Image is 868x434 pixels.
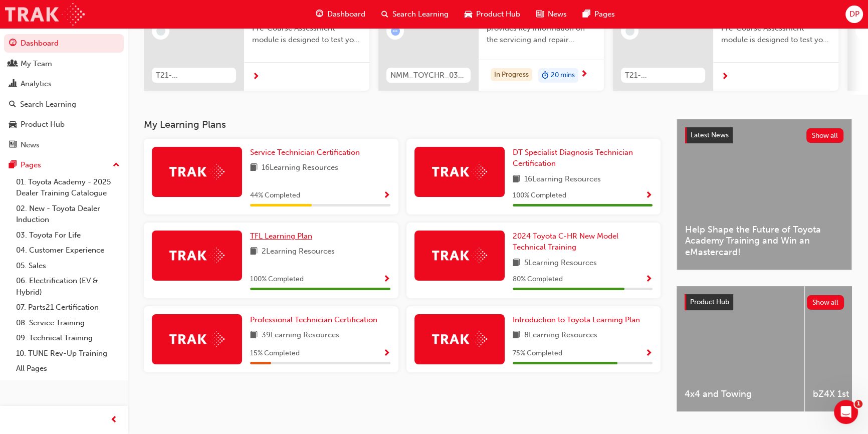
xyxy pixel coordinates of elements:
[721,12,830,46] span: The Fundamentals of Repair Pre-Course Assessment module is designed to test your learning and und...
[524,257,597,270] span: 5 Learning Resources
[4,55,124,73] a: My Team
[12,315,124,331] a: 08. Service Training
[645,347,653,360] button: Show Progress
[575,4,623,25] a: pages-iconPages
[645,191,653,200] span: Show Progress
[9,80,17,89] span: chart-icon
[12,330,124,346] a: 09. Technical Training
[854,400,862,408] span: 1
[487,12,596,46] span: This eLearning Module provides key information on the servicing and repair requirements associate...
[4,156,124,174] button: Pages
[9,60,17,69] span: people-icon
[9,39,17,48] span: guage-icon
[677,119,852,270] a: Latest NewsShow allHelp Shape the Future of Toyota Academy Training and Win an eMastercard!
[513,148,633,168] span: DT Specialist Diagnosis Technician Certification
[645,189,653,202] button: Show Progress
[5,3,85,26] img: Trak
[316,8,323,21] span: guage-icon
[250,147,364,158] a: Service Technician Certification
[391,27,400,36] span: learningRecordVerb_ATTEMPT-icon
[250,329,258,342] span: book-icon
[551,70,575,81] span: 20 mins
[12,174,124,201] a: 01. Toyota Academy - 2025 Dealer Training Catalogue
[262,162,338,174] span: 16 Learning Resources
[383,275,390,284] span: Show Progress
[250,148,360,157] span: Service Technician Certification
[721,73,729,82] span: next-icon
[432,331,487,347] img: Trak
[113,159,120,172] span: up-icon
[12,228,124,243] a: 03. Toyota For Life
[250,348,300,359] span: 15 % Completed
[583,8,590,21] span: pages-icon
[685,388,796,400] span: 4x4 and Towing
[21,58,52,70] div: My Team
[645,273,653,286] button: Show Progress
[625,70,701,81] span: T21-PTFOR_PRE_EXAM
[21,139,40,151] div: News
[383,189,390,202] button: Show Progress
[4,115,124,134] a: Product Hub
[491,68,532,82] div: In Progress
[432,248,487,263] img: Trak
[21,119,65,130] div: Product Hub
[513,231,653,253] a: 2024 Toyota C-HR New Model Technical Training
[807,295,844,310] button: Show all
[250,314,381,326] a: Professional Technician Certification
[4,75,124,93] a: Analytics
[476,9,520,20] span: Product Hub
[12,243,124,258] a: 04. Customer Experience
[383,349,390,358] span: Show Progress
[432,164,487,179] img: Trak
[250,246,258,258] span: book-icon
[20,99,76,110] div: Search Learning
[513,314,644,326] a: Introduction to Toyota Learning Plan
[250,231,316,242] a: TFL Learning Plan
[110,414,118,426] span: prev-icon
[513,232,618,252] span: 2024 Toyota C-HR New Model Technical Training
[677,286,804,411] a: 4x4 and Towing
[645,349,653,358] span: Show Progress
[12,258,124,274] a: 05. Sales
[806,128,844,143] button: Show all
[169,331,225,347] img: Trak
[9,120,17,129] span: car-icon
[390,70,467,81] span: NMM_TOYCHR_032024_MODULE_5
[12,361,124,376] a: All Pages
[252,73,260,82] span: next-icon
[524,173,601,186] span: 16 Learning Resources
[156,70,232,81] span: T21-STFOS_PRE_EXAM
[392,9,449,20] span: Search Learning
[513,329,520,342] span: book-icon
[9,100,16,109] span: search-icon
[12,201,124,228] a: 02. New - Toyota Dealer Induction
[834,400,858,424] iframe: Intercom live chat
[524,329,597,342] span: 8 Learning Resources
[169,164,225,179] img: Trak
[513,173,520,186] span: book-icon
[580,70,588,79] span: next-icon
[383,273,390,286] button: Show Progress
[849,9,859,20] span: DP
[250,162,258,174] span: book-icon
[548,9,567,20] span: News
[250,190,300,201] span: 44 % Completed
[528,4,575,25] a: news-iconNews
[645,275,653,284] span: Show Progress
[169,248,225,263] img: Trak
[845,6,863,23] button: DP
[4,95,124,114] a: Search Learning
[690,298,729,306] span: Product Hub
[513,190,566,201] span: 100 % Completed
[513,348,562,359] span: 75 % Completed
[144,119,661,130] h3: My Learning Plans
[252,12,361,46] span: The Fundamentals of Service Pre-Course Assessment module is designed to test your learning and un...
[21,78,52,90] div: Analytics
[685,294,844,310] a: Product HubShow all
[12,300,124,315] a: 07. Parts21 Certification
[513,257,520,270] span: book-icon
[513,147,653,169] a: DT Specialist Diagnosis Technician Certification
[685,224,843,258] span: Help Shape the Future of Toyota Academy Training and Win an eMastercard!
[250,232,312,241] span: TFL Learning Plan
